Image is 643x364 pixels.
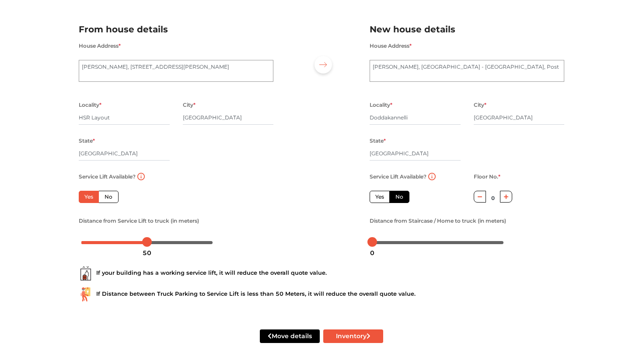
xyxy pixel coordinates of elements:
label: Floor No. [474,171,500,182]
label: No [389,191,409,203]
div: If Distance between Truck Parking to Service Lift is less than 50 Meters, it will reduce the over... [79,287,564,301]
label: State [79,135,95,147]
textarea: [PERSON_NAME], [STREET_ADDRESS][PERSON_NAME] [79,60,273,82]
h2: New house details [370,22,564,37]
button: Move details [260,329,320,343]
label: No [98,191,119,203]
label: Distance from Staircase / Home to truck (in meters) [370,215,506,227]
label: House Address [79,40,121,52]
div: 0 [367,245,378,260]
button: Inventory [323,329,383,343]
label: House Address [370,40,412,52]
label: Yes [79,191,99,203]
div: 50 [139,245,155,260]
label: Locality [79,99,101,111]
textarea: [PERSON_NAME], [GEOGRAPHIC_DATA] - [GEOGRAPHIC_DATA], Post [370,60,564,82]
h2: From house details [79,22,273,37]
label: City [474,99,486,111]
label: State [370,135,386,147]
label: Locality [370,99,392,111]
label: Service Lift Available? [370,171,426,182]
img: ... [79,266,93,280]
label: Distance from Service Lift to truck (in meters) [79,215,199,227]
label: Yes [370,191,390,203]
label: Service Lift Available? [79,171,136,182]
img: ... [79,287,93,301]
label: City [183,99,196,111]
div: If your building has a working service lift, it will reduce the overall quote value. [79,266,564,280]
